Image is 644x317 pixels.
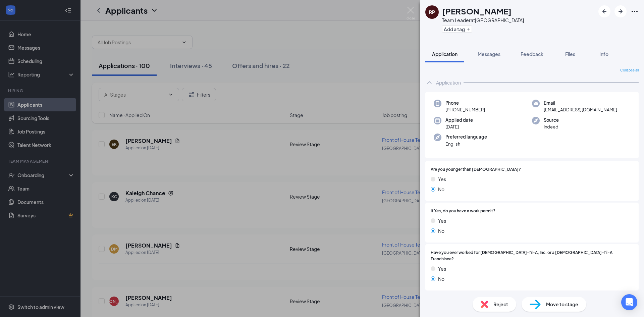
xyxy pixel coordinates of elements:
h1: [PERSON_NAME] [442,5,512,17]
span: Yes [438,265,446,272]
span: No [438,275,444,282]
button: PlusAdd a tag [442,25,472,33]
svg: ChevronUp [425,78,433,87]
button: ArrowRight [614,5,627,17]
span: Are you younger than [DEMOGRAPHIC_DATA]? [431,166,521,173]
div: Open Intercom Messenger [621,294,637,310]
span: Feedback [521,51,543,57]
span: English [445,141,487,147]
span: Move to stage [546,301,578,308]
span: [EMAIL_ADDRESS][DOMAIN_NAME] [544,106,617,113]
span: Preferred language [445,134,487,140]
svg: ArrowRight [616,7,625,15]
span: Yes [438,175,446,183]
svg: ArrowLeftNew [600,7,608,15]
svg: Ellipses [631,7,639,15]
div: Team Leader at [GEOGRAPHIC_DATA] [442,17,524,23]
span: Phone [445,100,485,106]
span: Indeed [544,123,559,130]
span: Source [544,117,559,123]
span: If Yes, do you have a work permit? [431,208,495,214]
span: Files [565,51,575,57]
span: Collapse all [620,68,639,73]
span: Applied date [445,117,473,123]
span: [DATE] [445,123,473,130]
span: No [438,186,444,193]
div: Application [436,79,461,86]
span: Email [544,100,617,106]
div: RP [429,9,435,15]
svg: Plus [466,27,470,31]
span: Application [432,51,458,57]
span: Have you ever worked for [DEMOGRAPHIC_DATA]-fil-A, Inc. or a [DEMOGRAPHIC_DATA]-fil-A Franchisee? [431,250,633,262]
span: [PHONE_NUMBER] [445,106,485,113]
span: Info [599,51,608,57]
span: No [438,227,444,234]
span: Yes [438,217,446,224]
span: Reject [493,301,508,308]
span: Messages [478,51,500,57]
button: ArrowLeftNew [598,5,610,17]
